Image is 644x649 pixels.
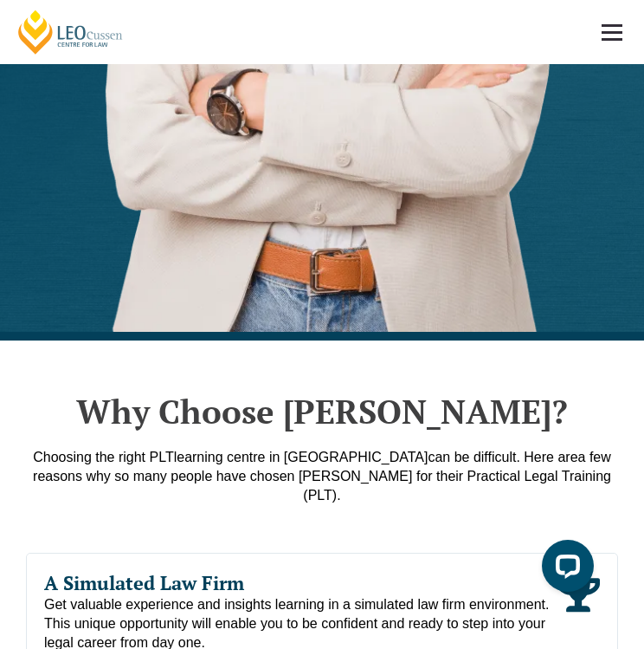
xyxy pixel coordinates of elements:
h2: Why Choose [PERSON_NAME]? [26,393,618,432]
iframe: LiveChat chat widget [528,533,601,606]
span: A Simulated Law Firm [44,571,557,595]
span: learning centre in [GEOGRAPHIC_DATA] [174,450,428,464]
p: a few reasons why so many people have chosen [PERSON_NAME] for their Practical Legal Training (PLT). [26,448,618,505]
span: Choosing the right PLT [33,450,173,464]
span: can be difficult. Here are [428,450,577,464]
a: [PERSON_NAME] Centre for Law [16,9,126,55]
